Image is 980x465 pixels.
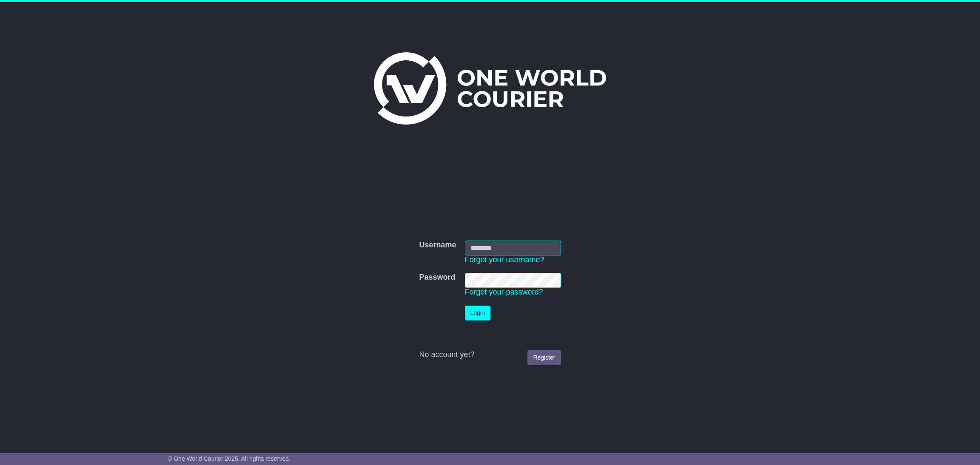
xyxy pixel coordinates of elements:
a: Register [527,350,561,365]
label: Username [419,241,456,250]
div: No account yet? [419,350,561,360]
a: Forgot your username? [465,255,544,264]
label: Password [419,273,455,282]
a: Forgot your password? [465,288,543,296]
span: © One World Courier 2025. All rights reserved. [168,455,291,462]
button: Login [465,306,490,320]
img: One World [374,52,606,125]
